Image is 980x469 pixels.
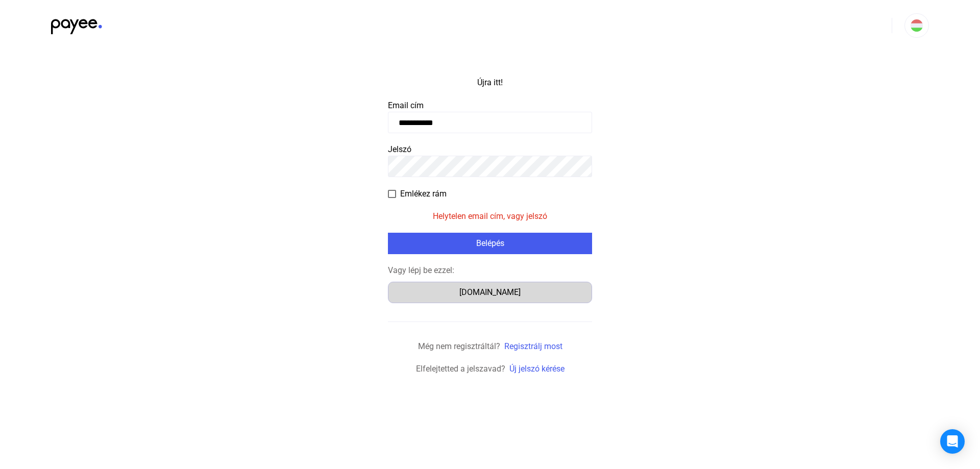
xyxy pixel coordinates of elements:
[388,144,411,154] font: Jelszó
[459,287,521,297] font: [DOMAIN_NAME]
[400,189,447,199] font: Emlékez rám
[433,211,547,221] font: Helytelen email cím, vagy jelszó
[904,13,929,38] button: HU
[504,341,562,351] a: Regisztrálj most
[388,287,592,297] a: [DOMAIN_NAME]
[388,101,424,110] font: Email cím
[911,19,923,32] img: HU
[388,282,592,303] button: [DOMAIN_NAME]
[418,341,500,351] font: Még nem regisztráltál?
[509,364,565,374] a: Új jelszó kérése
[416,364,505,374] font: Elfelejtetted a jelszavad?
[940,429,965,454] div: Intercom Messenger megnyitása
[476,238,504,248] font: Belépés
[388,233,592,254] button: Belépés
[51,13,102,34] img: black-payee-blue-dot.svg
[477,78,503,87] font: Újra itt!
[388,265,454,275] font: Vagy lépj be ezzel:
